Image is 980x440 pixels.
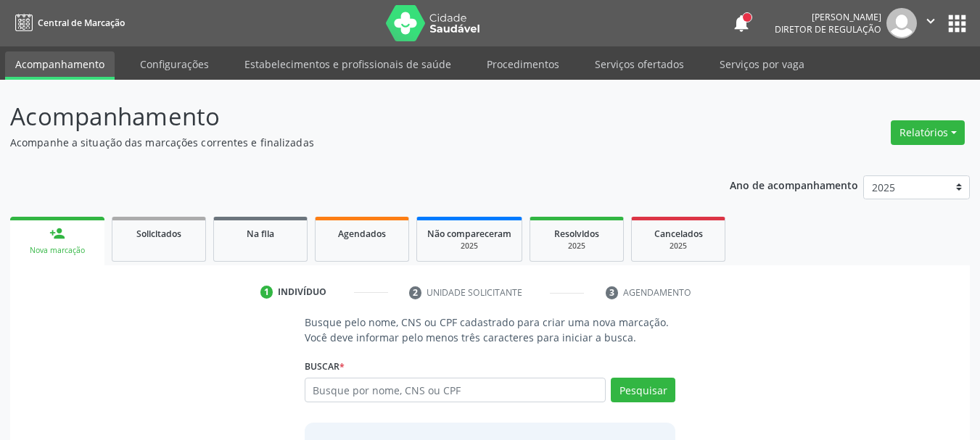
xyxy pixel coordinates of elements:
[554,228,599,240] span: Resolvidos
[730,175,858,194] p: Ano de acompanhamento
[891,120,965,145] button: Relatórios
[540,241,613,252] div: 2025
[654,228,703,240] span: Cancelados
[886,8,917,38] img: img
[775,23,881,36] span: Diretor de regulação
[585,51,694,77] a: Serviços ofertados
[130,51,219,77] a: Configurações
[247,228,274,240] span: Na fila
[611,378,675,402] button: Pesquisar
[305,315,676,345] p: Busque pelo nome, CNS ou CPF cadastrado para criar uma nova marcação. Você deve informar pelo men...
[305,355,345,378] label: Buscar
[260,286,273,299] div: 1
[427,228,511,240] span: Não compareceram
[136,228,181,240] span: Solicitados
[10,135,682,150] p: Acompanhe a situação das marcações correntes e finalizadas
[775,11,881,23] div: [PERSON_NAME]
[338,228,386,240] span: Agendados
[5,51,115,80] a: Acompanhamento
[234,51,461,77] a: Estabelecimentos e profissionais de saúde
[477,51,569,77] a: Procedimentos
[49,225,65,241] div: person_add
[944,11,970,36] button: apps
[10,11,125,35] a: Central de Marcação
[427,241,511,252] div: 2025
[642,241,715,252] div: 2025
[923,13,939,29] i: 
[10,99,682,135] p: Acompanhamento
[20,245,94,256] div: Nova marcação
[305,378,606,402] input: Busque por nome, CNS ou CPF
[731,13,752,33] button: notifications
[709,51,815,77] a: Serviços por vaga
[917,8,944,38] button: 
[278,286,326,299] div: Indivíduo
[38,17,125,29] span: Central de Marcação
